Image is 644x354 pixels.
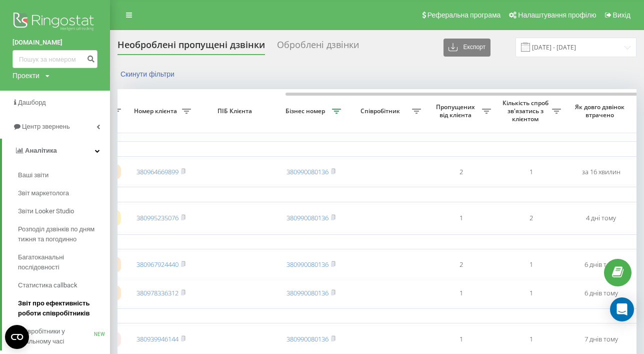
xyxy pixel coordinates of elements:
[566,325,636,353] td: 7 днів тому
[5,325,29,349] button: Open CMP widget
[286,260,328,269] a: 380990080136
[204,107,267,115] span: ПІБ Клієнта
[427,11,501,19] span: Реферальна програма
[131,107,182,115] span: Номер клієнта
[18,298,105,318] span: Звіт про ефективність роботи співробітників
[496,325,566,353] td: 1
[18,188,69,198] span: Звіт маркетолога
[117,70,179,79] button: Скинути фільтри
[12,71,39,81] div: Проекти
[496,159,566,185] td: 1
[426,280,496,306] td: 1
[136,288,178,297] a: 380978336312
[2,139,110,163] a: Аналiтика
[496,251,566,278] td: 1
[566,251,636,278] td: 6 днів тому
[518,11,596,19] span: Налаштування профілю
[574,103,628,119] span: Як довго дзвінок втрачено
[431,103,482,119] span: Пропущених від клієнта
[496,280,566,306] td: 1
[426,325,496,353] td: 1
[18,202,110,220] a: Звіти Looker Studio
[18,280,77,290] span: Статистика callback
[18,206,74,216] span: Звіти Looker Studio
[443,39,490,57] button: Експорт
[117,40,265,55] div: Необроблені пропущені дзвінки
[277,40,359,55] div: Оброблені дзвінки
[426,159,496,185] td: 2
[566,204,636,232] td: 4 дні тому
[18,220,110,248] a: Розподіл дзвінків по дням тижня та погодинно
[610,297,634,321] div: Open Intercom Messenger
[18,166,110,184] a: Ваші звіти
[566,159,636,185] td: за 16 хвилин
[12,38,97,48] a: [DOMAIN_NAME]
[18,224,105,244] span: Розподіл дзвінків по дням тижня та погодинно
[12,10,97,35] img: Ringostat logo
[18,184,110,202] a: Звіт маркетолога
[18,322,110,350] a: Співробітники у реальному часіNEW
[566,280,636,306] td: 6 днів тому
[18,248,110,276] a: Багатоканальні послідовності
[136,213,178,222] a: 380995235076
[613,11,630,19] span: Вихід
[351,107,412,115] span: Співробітник
[281,107,332,115] span: Бізнес номер
[286,334,328,343] a: 380990080136
[18,326,94,346] span: Співробітники у реальному часі
[286,213,328,222] a: 380990080136
[18,294,110,322] a: Звіт про ефективність роботи співробітників
[18,170,48,180] span: Ваші звіти
[426,204,496,232] td: 1
[501,99,552,123] span: Кількість спроб зв'язатись з клієнтом
[18,276,110,294] a: Статистика callback
[496,204,566,232] td: 2
[136,260,178,269] a: 380967924440
[136,167,178,176] a: 380964669899
[12,50,97,68] input: Пошук за номером
[18,99,46,106] span: Дашборд
[286,167,328,176] a: 380990080136
[22,123,70,130] span: Центр звернень
[25,147,57,154] span: Аналiтика
[286,288,328,297] a: 380990080136
[18,252,105,272] span: Багатоканальні послідовності
[136,334,178,343] a: 380939946144
[426,251,496,278] td: 2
